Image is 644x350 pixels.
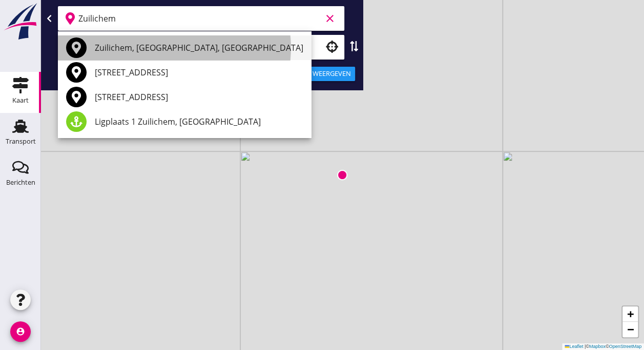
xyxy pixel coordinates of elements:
div: © © [562,343,644,350]
a: Mapbox [589,344,606,349]
div: [STREET_ADDRESS] [95,91,303,103]
span: + [627,307,634,320]
i: clear [324,12,336,25]
input: Vertrekpunt [78,10,322,27]
span: | [585,344,586,349]
img: logo-small.a267ee39.svg [2,3,39,41]
i: account_circle [10,321,31,342]
img: Marker [337,170,347,180]
a: Leaflet [565,344,583,349]
div: Ligplaats 1 Zuilichem, [GEOGRAPHIC_DATA] [95,115,303,128]
div: Berichten [6,179,35,186]
a: OpenStreetMap [609,344,641,349]
a: Zoom in [622,306,638,322]
div: Zuilichem, [GEOGRAPHIC_DATA], [GEOGRAPHIC_DATA] [95,42,303,54]
div: Transport [6,138,36,145]
a: Zoom out [622,322,638,337]
div: Kaart [12,97,29,104]
span: − [627,323,634,336]
div: [STREET_ADDRESS] [95,66,303,79]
